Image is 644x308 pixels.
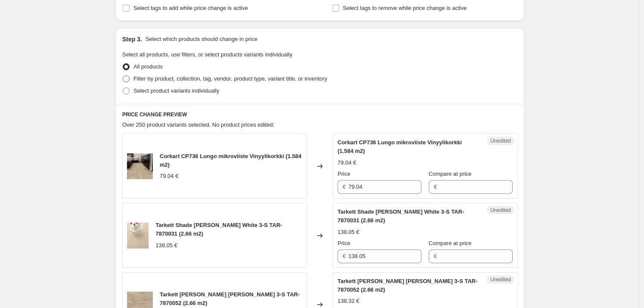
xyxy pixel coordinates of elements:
[146,35,257,44] p: Select which products should change in price
[122,111,517,118] h6: PRICE CHANGE PREVIEW
[434,184,437,190] span: €
[122,51,292,58] span: Select all products, use filters, or select products variants individually
[490,137,511,144] span: Unedited
[160,172,178,180] div: 79.04 €
[337,171,350,177] span: Price
[127,153,153,179] img: CP736_fiilis_80x.JPG
[133,5,248,11] span: Select tags to add while price change is active
[133,63,163,70] span: All products
[122,35,142,44] h2: Step 3.
[343,5,467,11] span: Select tags to remove while price change is active
[155,241,177,250] div: 138.05 €
[337,278,477,293] span: Tarkett [PERSON_NAME] [PERSON_NAME] 3-S TAR-7870052 (2.66 m2)
[429,240,472,246] span: Compare at price
[133,87,219,94] span: Select product variants individually
[337,159,356,167] div: 79.04 €
[337,297,359,305] div: 138.32 €
[490,276,511,283] span: Unedited
[122,121,274,128] span: Over 250 product variants selected. No product prices edited:
[343,184,346,190] span: €
[490,207,511,214] span: Unedited
[337,228,359,236] div: 138.05 €
[434,253,437,259] span: €
[155,222,282,237] span: Tarkett Shade [PERSON_NAME] White 3-S TAR-7870031 (2.66 m2)
[337,208,464,224] span: Tarkett Shade [PERSON_NAME] White 3-S TAR-7870031 (2.66 m2)
[160,153,301,168] span: Corkart CP736 Lungo mikroviiste Vinyylikorkki (1.584 m2)
[337,240,350,246] span: Price
[429,171,472,177] span: Compare at price
[133,75,327,82] span: Filter by product, collection, tag, vendor, product type, variant title, or inventory
[343,253,346,259] span: €
[127,223,149,249] img: 7870031-Shade-Tammi-CottonWhite_80x.jpg
[160,291,300,306] span: Tarkett [PERSON_NAME] [PERSON_NAME] 3-S TAR-7870052 (2.66 m2)
[337,139,462,154] span: Corkart CP736 Lungo mikroviiste Vinyylikorkki (1.584 m2)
